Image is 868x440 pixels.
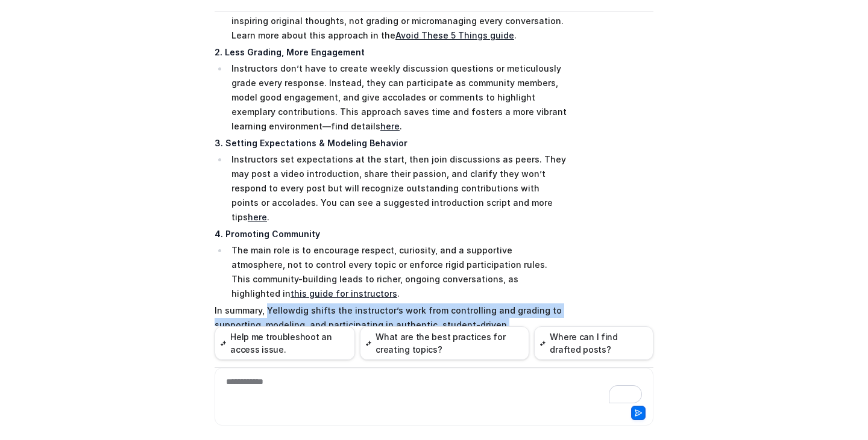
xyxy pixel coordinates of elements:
[228,152,567,225] li: Instructors set expectations at the start, then join discussions as peers. They may post a video ...
[380,121,400,131] a: here
[395,30,514,40] a: Avoid These 5 Things guide
[215,303,567,347] p: In summary, Yellowdig shifts the instructor’s work from controlling and grading to supporting, mo...
[215,47,365,57] strong: 2. Less Grading, More Engagement
[215,229,320,239] strong: 4. Promoting Community
[218,376,650,403] div: To enrich screen reader interactions, please activate Accessibility in Grammarly extension settings
[248,212,267,222] a: here
[360,326,529,360] button: What are the best practices for creating topics?
[291,288,397,299] a: this guide for instructors
[228,61,567,134] li: Instructors don’t have to create weekly discussion questions or meticulously grade every response...
[228,243,567,301] li: The main role is to encourage respect, curiosity, and a supportive atmosphere, not to control eve...
[534,326,653,360] button: Where can I find drafted posts?
[215,326,355,360] button: Help me troubleshoot an access issue.
[215,138,407,148] strong: 3. Setting Expectations & Modeling Behavior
